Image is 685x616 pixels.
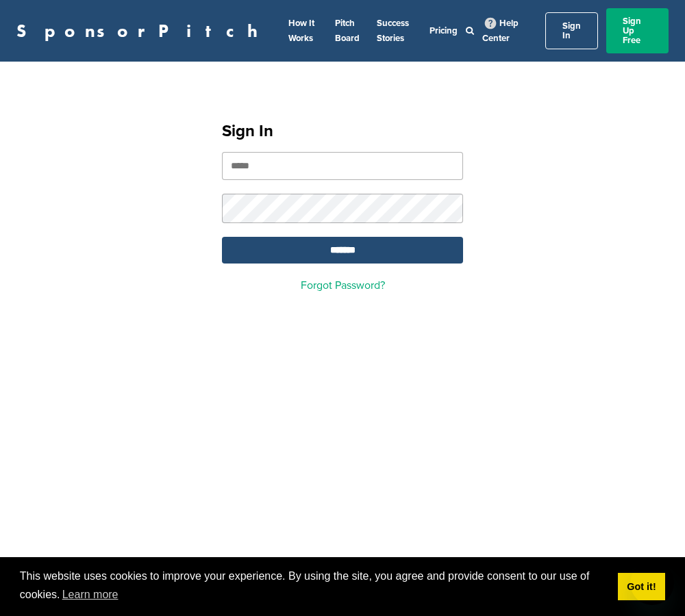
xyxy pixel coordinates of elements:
[335,18,360,44] a: Pitch Board
[301,279,385,292] a: Forgot Password?
[482,15,519,47] a: Help Center
[288,18,314,44] a: How It Works
[545,12,598,49] a: Sign In
[618,573,665,600] a: dismiss cookie message
[16,22,266,40] a: SponsorPitch
[20,568,607,605] span: This website uses cookies to improve your experience. By using the site, you agree and provide co...
[377,18,409,44] a: Success Stories
[429,25,458,36] a: Pricing
[222,119,463,144] h1: Sign In
[630,561,674,605] iframe: Button to launch messaging window
[606,8,669,53] a: Sign Up Free
[60,585,121,605] a: learn more about cookies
